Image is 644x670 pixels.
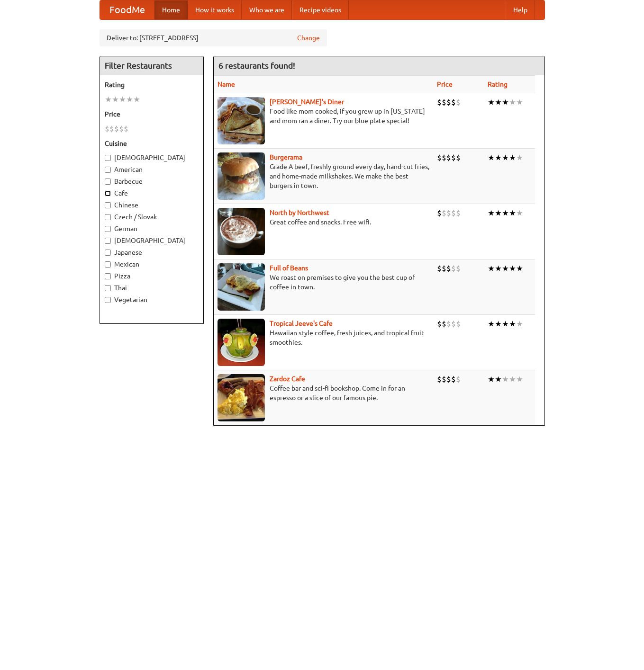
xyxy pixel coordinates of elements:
[488,319,495,329] li: ★
[218,107,429,125] p: Food like mom cooked, if you grew up in [US_STATE] and mom ran a diner. Try our blue plate special!
[242,0,292,19] a: Who we are
[270,320,333,327] a: Tropical Jeeve's Cafe
[188,0,242,19] a: How it works
[516,152,523,163] li: ★
[270,209,329,216] b: North by Northwest
[516,319,523,329] li: ★
[509,374,516,384] li: ★
[488,80,508,88] a: Rating
[446,208,451,218] li: $
[109,124,114,134] li: $
[105,283,199,293] label: Thai
[105,297,111,303] input: Vegetarian
[488,374,495,384] li: ★
[437,208,442,218] li: $
[446,152,451,163] li: $
[105,224,199,233] label: German
[437,374,442,384] li: $
[270,375,305,383] a: Zardoz Cafe
[105,155,111,161] input: [DEMOGRAPHIC_DATA]
[451,152,456,163] li: $
[105,212,199,222] label: Czech / Slovak
[124,124,128,134] li: $
[105,109,199,119] h5: Price
[502,374,509,384] li: ★
[437,97,442,107] li: $
[105,226,111,232] input: German
[119,94,126,105] li: ★
[437,319,442,329] li: $
[516,208,523,218] li: ★
[451,374,456,384] li: $
[218,97,265,144] img: sallys.jpg
[105,94,112,105] li: ★
[437,263,442,274] li: $
[218,319,265,366] img: jeeves.jpg
[105,238,111,244] input: [DEMOGRAPHIC_DATA]
[509,319,516,329] li: ★
[502,263,509,274] li: ★
[218,208,265,255] img: north.jpg
[509,263,516,274] li: ★
[488,263,495,274] li: ★
[105,190,111,197] input: Cafe
[100,29,327,46] div: Deliver to: [STREET_ADDRESS]
[488,97,495,107] li: ★
[495,374,502,384] li: ★
[502,97,509,107] li: ★
[105,261,111,268] input: Mexican
[437,80,453,88] a: Price
[456,319,461,329] li: $
[100,0,154,19] a: FoodMe
[119,124,124,134] li: $
[506,0,535,19] a: Help
[105,271,199,281] label: Pizza
[105,259,199,269] label: Mexican
[292,0,349,19] a: Recipe videos
[218,273,429,292] p: We roast on premises to give you the best cup of coffee in town.
[270,153,302,161] a: Burgerama
[451,97,456,107] li: $
[105,273,111,279] input: Pizza
[105,248,199,257] label: Japanese
[154,0,188,19] a: Home
[105,295,199,304] label: Vegetarian
[218,162,429,190] p: Grade A beef, freshly ground every day, hand-cut fries, and home-made milkshakes. We make the bes...
[446,374,451,384] li: $
[218,61,295,70] ng-pluralize: 6 restaurants found!
[446,319,451,329] li: $
[456,97,461,107] li: $
[126,94,133,105] li: ★
[105,153,199,162] label: [DEMOGRAPHIC_DATA]
[270,98,344,106] b: [PERSON_NAME]'s Diner
[451,319,456,329] li: $
[105,250,111,256] input: Japanese
[442,208,446,218] li: $
[442,97,446,107] li: $
[114,124,119,134] li: $
[112,94,119,105] li: ★
[105,214,111,220] input: Czech / Slovak
[133,94,140,105] li: ★
[218,80,235,88] a: Name
[218,263,265,311] img: beans.jpg
[105,139,199,148] h5: Cuisine
[495,152,502,163] li: ★
[105,236,199,245] label: [DEMOGRAPHIC_DATA]
[502,152,509,163] li: ★
[105,167,111,173] input: American
[456,374,461,384] li: $
[451,208,456,218] li: $
[442,263,446,274] li: $
[105,177,199,186] label: Barbecue
[502,319,509,329] li: ★
[446,97,451,107] li: $
[495,263,502,274] li: ★
[446,263,451,274] li: $
[218,384,429,402] p: Coffee bar and sci-fi bookshop. Come in for an espresso or a slice of our famous pie.
[105,179,111,185] input: Barbecue
[105,285,111,291] input: Thai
